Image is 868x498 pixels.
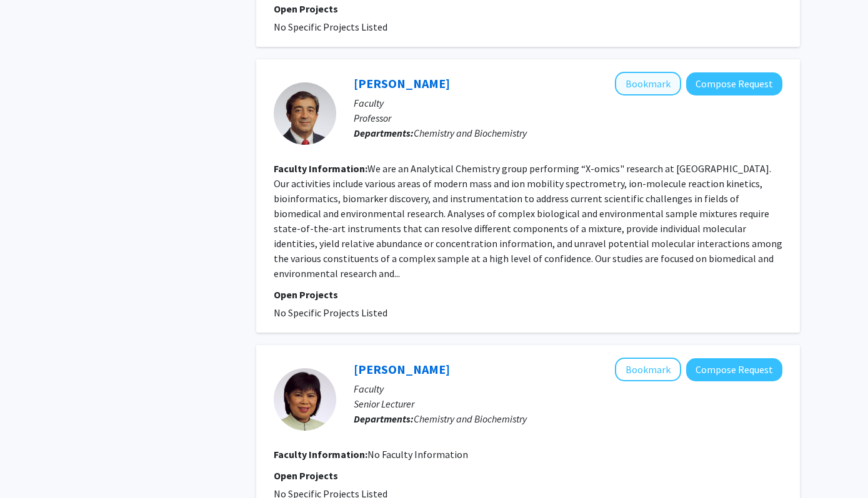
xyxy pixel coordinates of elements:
p: Senior Lecturer [354,396,782,411]
b: Faculty Information: [274,448,367,461]
p: Open Projects [274,468,782,483]
span: Chemistry and Biochemistry [414,413,527,425]
p: Open Projects [274,1,782,16]
b: Faculty Information: [274,162,367,175]
b: Departments: [354,413,414,425]
button: Compose Request to Touradj Solouki [686,72,782,95]
button: Add Touradj Solouki to Bookmarks [615,72,681,95]
p: Faculty [354,381,782,396]
a: [PERSON_NAME] [354,76,450,91]
p: Professor [354,110,782,125]
span: No Specific Projects Listed [274,306,387,319]
p: Open Projects [274,287,782,302]
span: No Specific Projects Listed [274,21,387,33]
button: Add Maricel Demesa to Bookmarks [615,358,681,381]
button: Compose Request to Maricel Demesa [686,358,782,381]
p: Faculty [354,95,782,110]
span: Chemistry and Biochemistry [414,127,527,139]
a: [PERSON_NAME] [354,361,450,377]
iframe: Chat [9,442,53,489]
fg-read-more: We are an Analytical Chemistry group performing “X-omics" research at [GEOGRAPHIC_DATA]. Our acti... [274,162,782,280]
span: No Faculty Information [367,448,468,461]
b: Departments: [354,127,414,139]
